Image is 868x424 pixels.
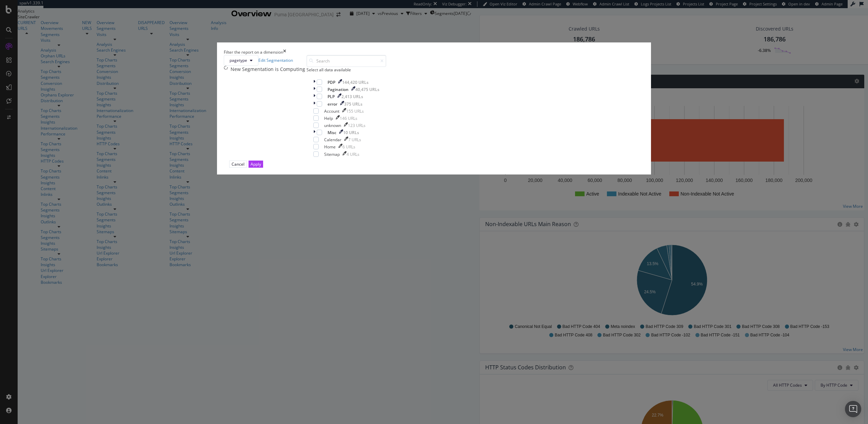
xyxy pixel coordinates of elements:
span: pagetype [230,57,247,63]
div: 123 URLs [348,123,366,128]
button: Apply [249,161,263,168]
div: Sitemap [324,151,340,157]
div: 144,420 URLs [342,79,369,85]
button: Cancel [229,161,247,168]
div: 2,413 URLs [341,94,363,99]
div: times [283,49,286,55]
div: Open Intercom Messenger [845,401,861,417]
div: PDP [328,79,335,85]
input: Search [307,55,386,67]
div: error [328,101,337,107]
div: Account [324,108,339,114]
div: Filter the report on a dimension [224,49,283,55]
div: modal [217,42,651,174]
div: Calendar [324,137,341,143]
div: 7 URLs [348,137,361,143]
div: 375 URLs [344,101,362,107]
div: Misc [328,130,336,135]
div: Home [324,144,336,150]
div: 6 URLs [342,144,355,150]
div: Apply [251,161,261,167]
div: Cancel [232,161,244,167]
div: Select all data available [307,67,386,73]
div: 155 URLs [346,108,364,114]
div: New Segmentation is Computing [231,66,307,73]
div: Pagination [328,87,349,92]
a: Edit Segmentation [258,57,293,63]
div: 10 URLs [343,130,359,135]
div: 40,475 URLs [355,87,379,92]
div: 146 URLs [340,115,357,121]
button: pagetype [224,55,258,66]
div: 4 URLs [347,151,359,157]
div: unknown [324,123,341,128]
div: PLP [328,94,335,99]
div: Help [324,115,333,121]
